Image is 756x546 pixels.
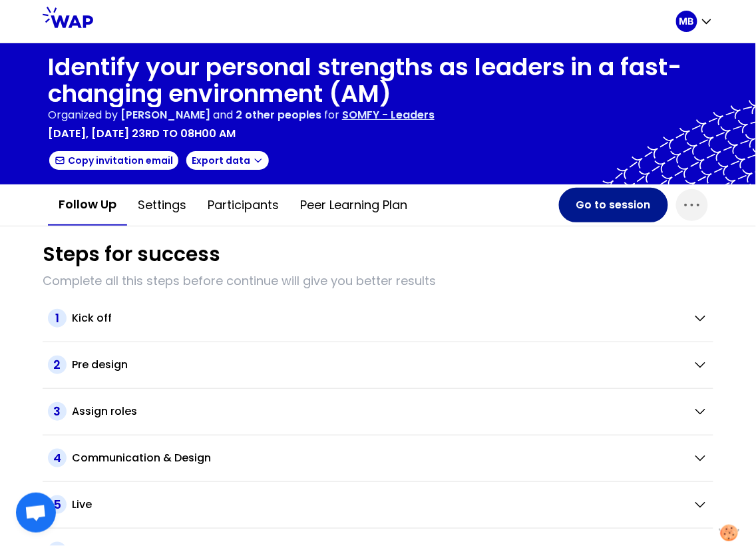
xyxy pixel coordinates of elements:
[72,357,128,373] h2: Pre design
[127,185,197,225] button: Settings
[72,404,137,419] h2: Assign roles
[16,493,56,533] div: Ouvrir le chat
[48,309,67,328] span: 1
[48,356,708,374] button: 2Pre design
[120,107,210,123] span: [PERSON_NAME]
[236,107,321,123] span: 2 other peoples
[185,150,270,171] button: Export data
[48,356,67,374] span: 2
[72,310,112,326] h2: Kick off
[48,54,708,107] h1: Identify your personal strengths as leaders in a fast-changing environment (AM)
[197,185,289,225] button: Participants
[48,449,708,467] button: 4Communication & Design
[48,184,127,226] button: Follow up
[676,11,713,32] button: MB
[48,449,67,467] span: 4
[48,309,708,328] button: 1Kick off
[43,242,220,266] h1: Steps for success
[289,185,418,225] button: Peer learning plan
[48,402,67,421] span: 3
[48,150,180,171] button: Copy invitation email
[324,107,339,123] p: for
[679,15,694,28] p: MB
[72,450,211,466] h2: Communication & Design
[48,402,708,421] button: 3Assign roles
[559,188,668,222] button: Go to session
[48,107,118,123] p: Organized by
[48,126,236,142] p: [DATE], [DATE] 23rd to 08h00 am
[72,497,92,513] h2: Live
[120,107,321,123] p: and
[43,272,713,290] p: Complete all this steps before continue will give you better results
[48,495,708,514] button: 5Live
[342,107,435,123] p: SOMFY - Leaders
[48,495,67,514] span: 5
